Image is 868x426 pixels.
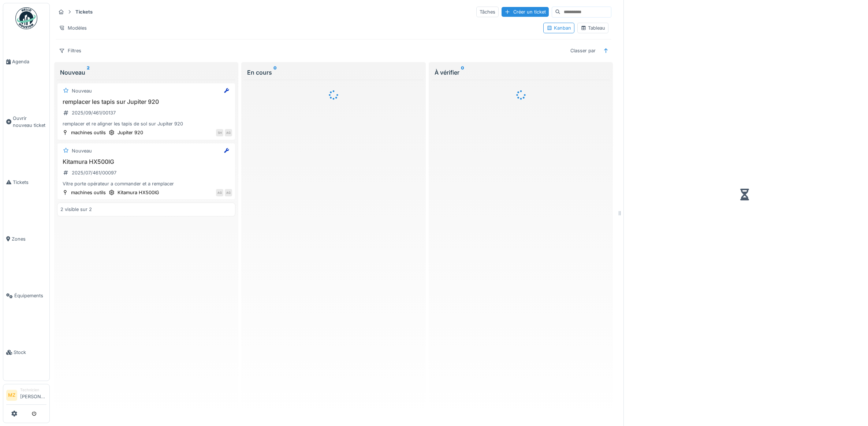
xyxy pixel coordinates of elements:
a: Équipements [3,267,49,324]
div: machines outils [71,129,106,136]
div: AG [225,129,232,136]
li: [PERSON_NAME] [20,387,46,403]
div: Tableau [581,24,605,31]
div: 2 visible sur 2 [60,206,92,213]
li: MZ [6,390,17,401]
span: Zones [12,235,46,242]
div: 2025/09/461/00137 [72,109,116,116]
div: Kitamura HX500IG [118,189,159,196]
div: En cours [247,68,420,77]
div: AG [216,189,223,196]
a: Tickets [3,154,49,211]
h3: remplacer les tapis sur Jupiter 920 [60,98,232,105]
div: SH [216,129,223,136]
a: MZ Technicien[PERSON_NAME] [6,387,46,405]
div: À vérifier [435,68,607,77]
sup: 2 [87,68,90,77]
sup: 0 [273,68,277,77]
img: Badge_color-CXgf-gQk.svg [15,7,37,29]
div: Vitre porte opérateur a commander et a remplacer [60,180,232,187]
span: Tickets [13,179,46,186]
span: Ouvrir nouveau ticket [13,115,46,129]
div: Tâches [476,7,499,17]
span: Stock [14,349,46,356]
span: Agenda [12,58,46,65]
a: Zones [3,211,49,267]
div: remplacer et re aligner les tapis de sol sur Jupiter 920 [60,120,232,127]
div: Nouveau [60,68,232,77]
a: Stock [3,324,49,381]
div: Nouveau [72,147,92,154]
div: Kanban [547,24,571,31]
div: Modèles [56,23,90,33]
div: Créer un ticket [502,7,549,17]
div: 2025/07/461/00097 [72,169,116,176]
a: Ouvrir nouveau ticket [3,90,49,154]
div: Technicien [20,387,46,393]
div: machines outils [71,189,106,196]
span: Équipements [14,292,46,299]
div: Filtres [56,45,85,56]
div: AG [225,189,232,196]
div: Classer par [567,45,599,56]
h3: Kitamura HX500IG [60,158,232,165]
sup: 0 [461,68,464,77]
div: Nouveau [72,87,92,94]
strong: Tickets [72,8,96,15]
div: Jupiter 920 [118,129,143,136]
a: Agenda [3,33,49,90]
